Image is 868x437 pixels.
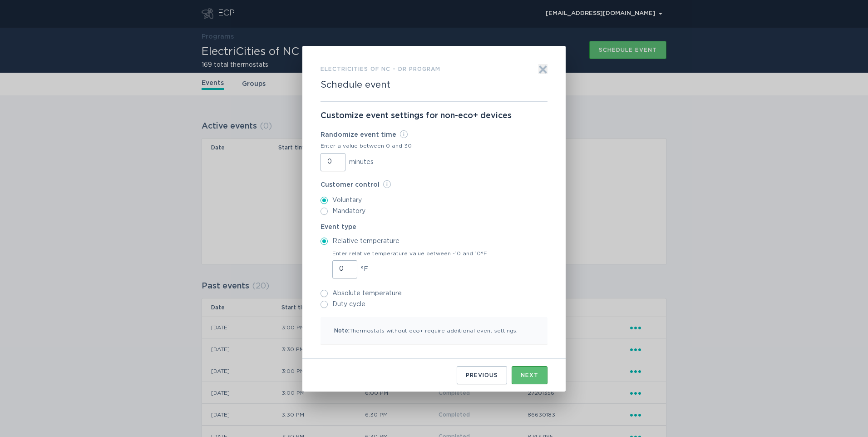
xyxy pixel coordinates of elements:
input: Voluntary [321,197,328,204]
input: Absolute temperature [321,290,328,297]
div: Previous [466,372,498,378]
label: Duty cycle [321,301,547,308]
p: Thermostats without eco+ require additional event settings. [321,317,547,344]
button: Previous [457,366,507,384]
div: Form to create an event [302,46,566,392]
p: Customize event settings for non-eco+ devices [321,111,547,121]
span: minutes [349,159,374,165]
input: Duty cycle [321,301,328,308]
input: Randomize event timeEnter a value between 0 and 30minutes [321,153,345,171]
span: Note: [334,328,350,333]
label: Enter relative temperature value between -10 and 10°F [332,250,487,257]
input: Relative temperature [321,238,328,245]
div: Enter a value between 0 and 30 [321,143,412,149]
label: Relative temperature [321,238,547,245]
h2: Schedule event [321,79,390,90]
span: °F [361,266,368,273]
h3: ElectriCities of NC - DR Program [321,64,440,74]
label: Absolute temperature [321,290,547,297]
label: Customer control [321,180,547,189]
label: Randomize event time [321,130,412,139]
label: Voluntary [321,197,547,204]
label: Mandatory [321,208,547,215]
button: Next [512,366,547,384]
div: Next [521,372,538,378]
label: Event type [321,224,547,230]
button: Exit [538,64,547,74]
input: Mandatory [321,208,328,215]
input: Enter relative temperature value between -10 and 10°F°F [332,260,357,278]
